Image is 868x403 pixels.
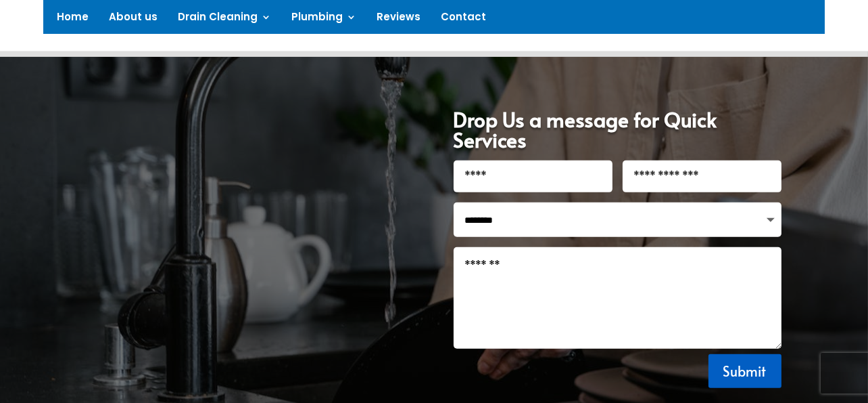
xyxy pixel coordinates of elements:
a: Reviews [377,12,420,27]
a: Home [57,12,89,27]
h1: Drop Us a message for Quick Services [453,109,781,161]
a: About us [109,12,158,27]
a: Drain Cleaning [178,12,271,27]
a: Plumbing [291,12,356,27]
a: Contact [441,12,486,27]
button: Submit [708,354,781,388]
